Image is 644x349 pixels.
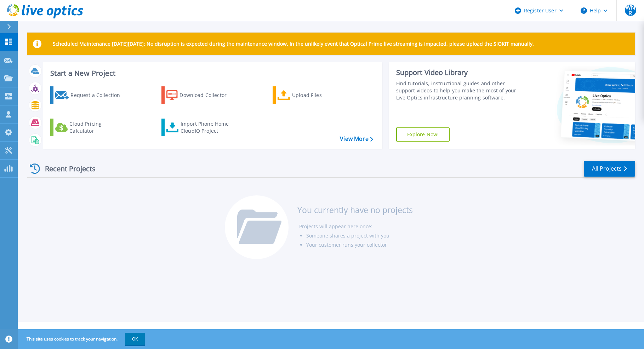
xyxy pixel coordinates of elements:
[70,88,127,102] div: Request a Collection
[273,86,352,104] a: Upload Files
[69,120,126,135] div: Cloud Pricing Calculator
[396,68,521,77] div: Support Video Library
[292,88,349,102] div: Upload Files
[27,160,105,177] div: Recent Projects
[306,231,413,240] li: Someone shares a project with you
[299,222,413,231] li: Projects will appear here once:
[340,136,373,142] a: View More
[125,333,145,345] button: OK
[50,86,129,104] a: Request a Collection
[19,333,145,345] span: This site uses cookies to track your navigation.
[396,80,521,101] div: Find tutorials, instructional guides and other support videos to help you make the most of your L...
[306,240,413,250] li: Your customer runs your collector
[53,41,534,47] p: Scheduled Maintenance [DATE][DATE]: No disruption is expected during the maintenance window. In t...
[396,127,450,142] a: Explore Now!
[179,88,236,102] div: Download Collector
[181,120,236,135] div: Import Phone Home CloudIQ Project
[161,86,240,104] a: Download Collector
[297,206,413,214] h3: You currently have no projects
[625,5,636,16] span: WNR
[50,119,129,136] a: Cloud Pricing Calculator
[584,161,635,177] a: All Projects
[50,69,373,77] h3: Start a New Project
